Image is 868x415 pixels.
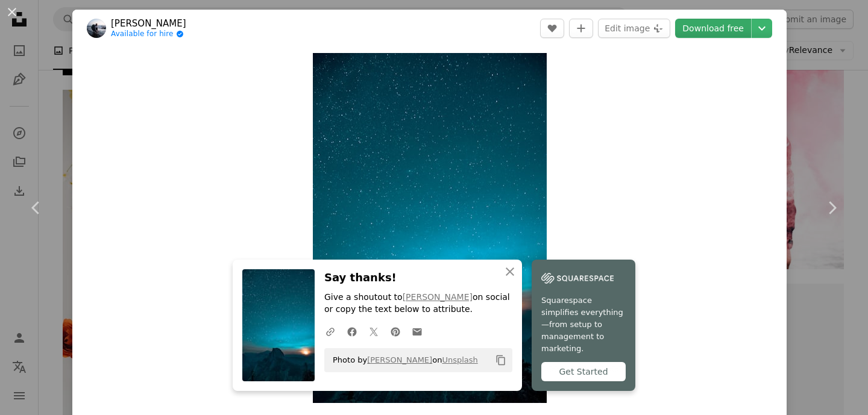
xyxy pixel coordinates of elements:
[87,19,106,38] img: Go to Casey Horner's profile
[367,355,432,364] a: [PERSON_NAME]
[491,350,511,370] button: Copy to clipboard
[569,19,593,38] button: Add to Collection
[313,53,547,403] button: Zoom in on this image
[442,355,477,364] a: Unsplash
[403,292,473,302] a: [PERSON_NAME]
[327,351,478,370] span: Photo by on
[541,295,626,355] span: Squarespace simplifies everything—from setup to management to marketing.
[385,319,406,343] a: Share on Pinterest
[111,17,186,30] a: [PERSON_NAME]
[313,53,547,403] img: gray mountain in landscape photography
[406,319,428,343] a: Share over email
[341,319,363,343] a: Share on Facebook
[541,362,626,381] div: Get Started
[675,19,751,38] a: Download free
[111,30,186,39] a: Available for hire
[541,269,614,287] img: file-1747939142011-51e5cc87e3c9
[324,292,512,316] p: Give a shoutout to on social or copy the text below to attribute.
[324,269,512,287] h3: Say thanks!
[796,150,868,266] a: Next
[532,260,635,391] a: Squarespace simplifies everything—from setup to management to marketing.Get Started
[540,19,564,38] button: Like
[752,19,772,38] button: Choose download size
[363,319,385,343] a: Share on Twitter
[598,19,670,38] button: Edit image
